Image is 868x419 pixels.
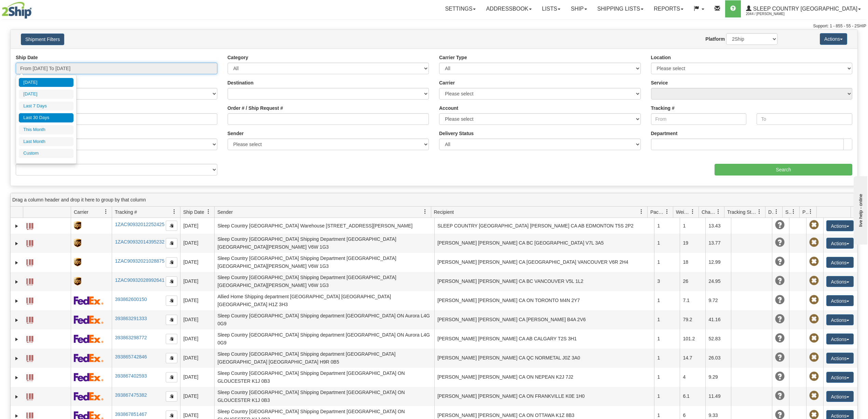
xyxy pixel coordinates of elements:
[217,209,233,215] span: Sender
[26,275,33,286] a: Label
[228,79,254,86] label: Destination
[214,234,434,253] td: Sleep Country [GEOGRAPHIC_DATA] Shipping Department [GEOGRAPHIC_DATA] [GEOGRAPHIC_DATA][PERSON_NA...
[214,387,434,406] td: Sleep Country [GEOGRAPHIC_DATA] Shipping Department [GEOGRAPHIC_DATA] ON GLOUCESTER K1J 0B3
[439,79,455,86] label: Carrier
[434,209,454,215] span: Recipient
[654,387,680,406] td: 1
[826,314,854,325] button: Actions
[705,253,731,272] td: 12.99
[434,234,654,253] td: [PERSON_NAME] [PERSON_NAME] CA BC [GEOGRAPHIC_DATA] V7L 3A5
[228,54,248,61] label: Category
[26,237,33,248] a: Label
[19,90,73,99] li: [DATE]
[775,314,785,324] span: Unknown
[115,411,147,417] a: 393867851467
[183,209,204,215] span: Ship Date
[757,113,852,125] input: To
[166,257,177,267] button: Copy to clipboard
[13,259,20,266] a: Expand
[166,372,177,382] button: Copy to clipboard
[651,79,668,86] label: Service
[26,256,33,267] a: Label
[180,368,214,387] td: [DATE]
[805,206,816,218] a: Pickup Status filter column settings
[826,295,854,306] button: Actions
[26,314,33,325] a: Label
[16,54,38,61] label: Ship Date
[74,335,104,343] img: 2 - FedEx Express®
[13,355,20,362] a: Expand
[439,130,474,137] label: Delivery Status
[654,368,680,387] td: 1
[26,390,33,401] a: Label
[13,223,20,230] a: Expand
[826,238,854,249] button: Actions
[115,373,147,379] a: 393867402593
[661,206,673,218] a: Packages filter column settings
[214,291,434,310] td: Allied Home Shipping department [GEOGRAPHIC_DATA] [GEOGRAPHIC_DATA] [GEOGRAPHIC_DATA] H1Z 3H3
[13,298,20,304] a: Expand
[74,258,81,266] img: 8 - UPS
[775,276,785,286] span: Unknown
[654,291,680,310] td: 1
[166,334,177,344] button: Copy to clipboard
[74,373,104,381] img: 2 - FedEx Express®
[566,0,592,17] a: Ship
[705,36,725,42] label: Platform
[228,130,244,137] label: Sender
[680,349,705,368] td: 14.7
[826,257,854,268] button: Actions
[746,11,797,17] span: 2044 / [PERSON_NAME]
[180,387,214,406] td: [DATE]
[768,209,774,215] span: Delivery Status
[115,258,164,264] a: 1ZAC90932021028875
[809,372,819,381] span: Pickup Not Assigned
[651,54,671,61] label: Location
[705,329,731,349] td: 52.83
[115,316,147,321] a: 393863291333
[74,296,104,305] img: 2 - FedEx Express®
[180,349,214,368] td: [DATE]
[785,209,791,215] span: Shipment Issues
[654,253,680,272] td: 1
[228,105,283,112] label: Order # / Ship Request #
[115,209,137,215] span: Tracking #
[654,272,680,291] td: 3
[5,6,63,11] div: live help - online
[166,315,177,325] button: Copy to clipboard
[705,234,731,253] td: 13.77
[74,277,81,286] img: 8 - UPS
[19,125,73,134] li: This Month
[19,137,73,146] li: Last Month
[214,368,434,387] td: Sleep Country [GEOGRAPHIC_DATA] Shipping Department [GEOGRAPHIC_DATA] ON GLOUCESTER K1J 0B3
[166,353,177,363] button: Copy to clipboard
[434,253,654,272] td: [PERSON_NAME] [PERSON_NAME] CA [GEOGRAPHIC_DATA] VANCOUVER V6R 2H4
[74,239,81,247] img: 8 - UPS
[100,206,112,218] a: Carrier filter column settings
[419,206,431,218] a: Sender filter column settings
[741,0,866,17] a: Sleep Country [GEOGRAPHIC_DATA] 2044 / [PERSON_NAME]
[2,23,866,29] div: Support: 1 - 855 - 55 - 2SHIP
[775,238,785,247] span: Unknown
[13,240,20,247] a: Expand
[180,253,214,272] td: [DATE]
[715,164,852,175] input: Search
[74,221,81,230] img: 8 - UPS
[775,353,785,362] span: Unknown
[809,295,819,305] span: Pickup Not Assigned
[826,333,854,344] button: Actions
[74,392,104,401] img: 2 - FedEx Express®
[74,354,104,362] img: 2 - FedEx Express®
[809,276,819,286] span: Pickup Not Assigned
[809,314,819,324] span: Pickup Not Assigned
[705,218,731,234] td: 13.43
[809,220,819,230] span: Pickup Not Assigned
[680,387,705,406] td: 6.1
[26,220,33,231] a: Label
[727,209,757,215] span: Tracking Status
[680,218,705,234] td: 1
[809,257,819,266] span: Pickup Not Assigned
[166,276,177,287] button: Copy to clipboard
[180,218,214,234] td: [DATE]
[115,335,147,340] a: 393863298772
